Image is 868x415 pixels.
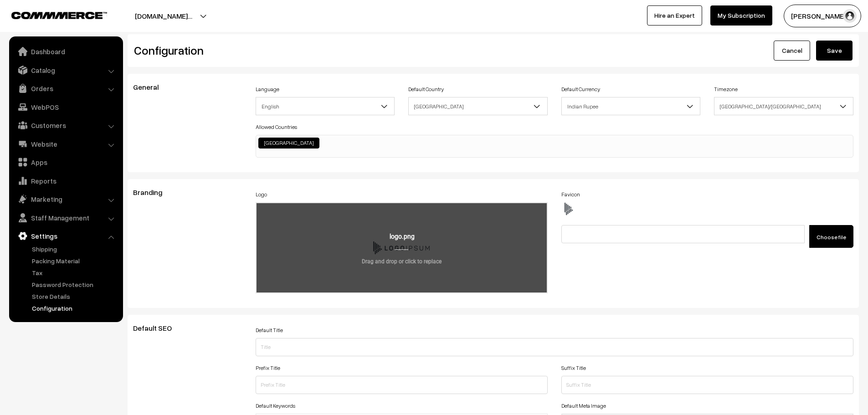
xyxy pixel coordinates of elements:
a: Website [11,136,120,152]
label: Default Country [408,85,444,93]
label: Default Currency [561,85,600,93]
label: Allowed Countries [256,123,297,131]
label: Prefix Title [256,364,280,372]
a: Configuration [30,303,120,313]
button: [PERSON_NAME] [784,5,861,27]
label: Default Keywords [256,402,295,410]
a: Tax [30,268,120,277]
a: My Subscription [710,5,772,26]
span: Default SEO [133,323,183,333]
span: Asia/Kolkata [714,98,853,114]
span: Indian Rupee [562,98,700,114]
span: India [408,97,548,115]
label: Suffix Title [561,364,586,372]
img: favicon.ico [561,202,575,216]
a: Staff Management [11,210,120,226]
a: Dashboard [11,43,120,60]
span: Indian Rupee [561,97,701,115]
label: Logo [256,190,267,199]
a: COMMMERCE [11,9,91,20]
span: English [256,97,395,115]
label: Language [256,85,279,93]
input: Suffix Title [561,376,853,394]
label: Favicon [561,190,580,199]
label: Default Meta Image [561,402,606,410]
h2: Configuration [134,43,487,57]
label: Timezone [714,85,738,93]
button: Save [816,41,853,61]
label: Default Title [256,326,283,334]
a: Cancel [774,41,810,61]
img: COMMMERCE [11,12,107,19]
a: Orders [11,80,120,97]
a: Catalog [11,62,120,78]
a: Marketing [11,191,120,207]
a: Apps [11,154,120,170]
a: Packing Material [30,256,120,266]
a: Password Protection [30,280,120,289]
span: General [133,82,169,92]
a: Store Details [30,292,120,301]
li: India [258,138,319,149]
a: Customers [11,117,120,133]
span: Choose file [817,234,846,241]
a: Reports [11,173,120,189]
input: Title [256,338,854,356]
span: Branding [133,188,173,197]
a: Hire an Expert [647,5,702,26]
a: Settings [11,228,120,244]
span: Asia/Kolkata [714,97,853,115]
a: Shipping [30,244,120,254]
input: Prefix Title [256,376,548,394]
span: India [409,98,547,114]
button: [DOMAIN_NAME]… [103,5,224,27]
img: user [843,9,857,23]
span: English [256,98,395,114]
a: WebPOS [11,99,120,115]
